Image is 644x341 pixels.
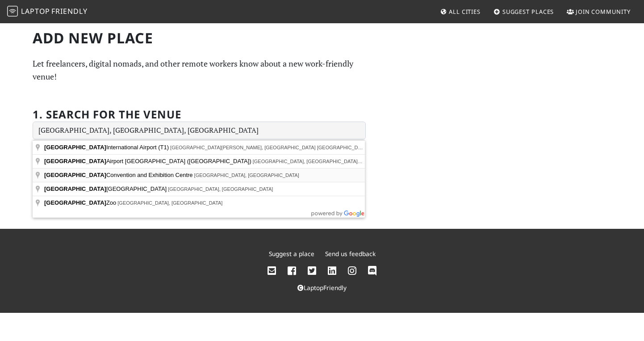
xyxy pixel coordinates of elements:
span: All Cities [449,8,481,16]
a: All Cities [436,4,484,20]
a: Suggest a place [269,249,314,258]
span: Laptop [21,6,50,16]
span: [GEOGRAPHIC_DATA] [44,199,106,206]
p: Let freelancers, digital nomads, and other remote workers know about a new work-friendly venue! [33,57,366,83]
span: Suggest Places [502,8,554,16]
span: [GEOGRAPHIC_DATA], [GEOGRAPHIC_DATA] [117,200,222,206]
span: International Airport (T1) [44,144,170,151]
span: [GEOGRAPHIC_DATA][PERSON_NAME], [GEOGRAPHIC_DATA] [GEOGRAPHIC_DATA], [GEOGRAPHIC_DATA] [170,145,422,150]
span: [GEOGRAPHIC_DATA], [GEOGRAPHIC_DATA] [194,173,299,178]
img: LaptopFriendly [7,6,18,17]
span: [GEOGRAPHIC_DATA] [44,158,106,164]
span: Zoo [44,199,117,206]
span: [GEOGRAPHIC_DATA] [44,172,106,178]
h1: Add new Place [33,29,366,46]
a: LaptopFriendly [297,283,347,292]
span: Convention and Exhibition Centre [44,172,194,178]
span: [GEOGRAPHIC_DATA] [44,185,168,192]
a: LaptopFriendly LaptopFriendly [7,4,88,20]
h2: 1. Search for the venue [33,108,181,121]
span: Airport [GEOGRAPHIC_DATA] ([GEOGRAPHIC_DATA]) [44,158,253,164]
span: Join Community [576,8,631,16]
span: Friendly [51,6,87,16]
input: Enter a location [33,122,366,139]
span: [GEOGRAPHIC_DATA], [GEOGRAPHIC_DATA] [GEOGRAPHIC_DATA], [GEOGRAPHIC_DATA] [253,159,464,164]
span: [GEOGRAPHIC_DATA], [GEOGRAPHIC_DATA] [168,186,273,192]
span: [GEOGRAPHIC_DATA] [44,185,106,192]
span: [GEOGRAPHIC_DATA] [44,144,106,151]
a: Join Community [563,4,634,20]
a: Send us feedback [325,249,376,258]
a: Suggest Places [490,4,558,20]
